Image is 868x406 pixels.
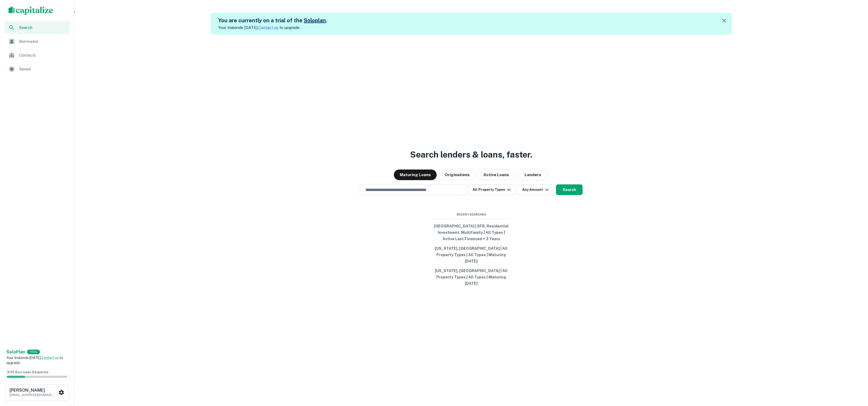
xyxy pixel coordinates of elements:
button: [PERSON_NAME][EMAIL_ADDRESS][DOMAIN_NAME] [5,384,69,401]
a: Borrowers [4,35,70,48]
button: [US_STATE], [GEOGRAPHIC_DATA] | All Property Types | All Types | Maturing [DATE] [431,266,511,288]
a: Soloplan [304,17,326,24]
span: Contacts [19,52,67,58]
a: Saved [4,63,70,75]
iframe: Chat Widget [841,363,868,389]
button: [GEOGRAPHIC_DATA] | SFR, Residential Investment, Multifamily | All Types | Active Last Financed +... [431,221,511,244]
button: Active Loans [478,170,515,180]
p: Your trial ends [DATE]. to upgrade. [218,24,327,31]
a: SoloPlan [6,349,25,355]
span: Recent Searches [431,212,511,217]
button: All Property Types [468,184,515,195]
a: Contact us [258,25,278,30]
h6: [PERSON_NAME] [10,388,57,392]
h5: You are currently on a trial of the . [218,16,327,24]
span: Saved [19,66,67,72]
button: Originations [439,170,475,180]
span: Borrowers [19,38,67,45]
span: Your trial ends [DATE]. to upgrade. [6,356,63,365]
button: Any Amount [517,184,554,195]
a: Search [4,21,70,34]
a: Contact us [41,356,59,360]
strong: Solo Plan [6,349,25,354]
img: capitalize-logo.png [9,6,53,15]
span: Search [19,25,67,31]
button: Search [556,184,583,195]
h3: Search lenders & loans, faster. [410,148,532,161]
div: TRIAL [27,350,40,354]
button: Maturing Loans [394,170,437,180]
button: Lenders [517,170,549,180]
p: [EMAIL_ADDRESS][DOMAIN_NAME] [10,392,57,397]
a: Contacts [4,49,70,62]
button: [US_STATE], [GEOGRAPHIC_DATA] | All Property Types | All Types | Maturing [DATE] [431,244,511,266]
span: 3 / 10 Borrower Requests [7,370,48,374]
